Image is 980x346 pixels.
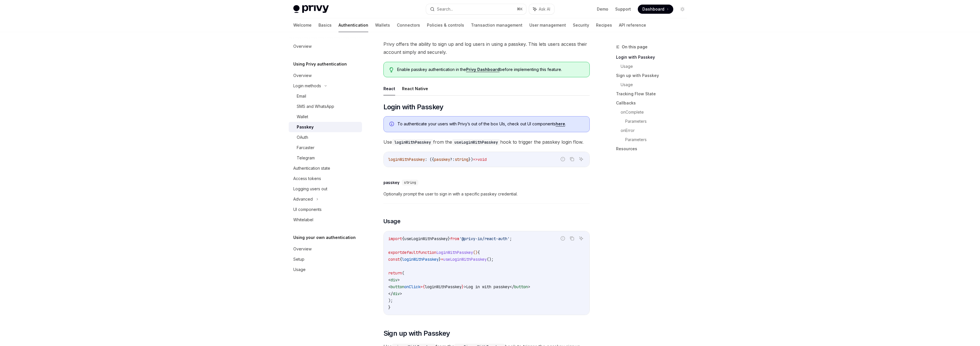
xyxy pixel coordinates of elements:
span: ); [388,298,393,303]
span: > [400,291,402,296]
span: ; [510,236,512,241]
div: passkey [383,180,399,185]
h5: Using Privy authentication [293,61,347,68]
span: passkey [434,157,450,162]
div: Logging users out [293,185,327,192]
span: { [400,257,402,262]
button: Search...⌘K [426,4,526,14]
a: Whitelabel [289,215,362,225]
span: => [473,157,478,162]
span: </ [388,291,393,296]
a: Basics [318,18,332,32]
div: Overview [293,72,312,79]
button: Toggle dark mode [678,5,687,14]
span: Use from the hook to trigger the passkey login flow. [383,138,590,146]
span: = [420,284,423,289]
span: import [388,236,402,241]
a: Authentication [338,18,368,32]
span: } [388,305,391,310]
a: Support [615,6,631,12]
span: useLoginWithPasskey [404,236,448,241]
button: Report incorrect code [559,155,567,163]
div: Advanced [293,196,313,203]
span: { [423,284,425,289]
span: function [418,250,436,255]
div: Setup [293,256,304,263]
a: Privy Dashboard [466,67,500,72]
a: API reference [619,18,646,32]
span: > [464,284,466,289]
a: Parameters [625,135,692,144]
span: loginWithPasskey [388,157,425,162]
a: here [556,121,565,126]
span: } [448,236,450,241]
span: return [388,270,402,276]
a: Transaction management [471,18,522,32]
a: User management [529,18,566,32]
a: OAuth [289,132,362,143]
button: React [383,82,395,95]
a: Overview [289,41,362,52]
a: Wallets [375,18,390,32]
span: loginWithPasskey [425,284,462,289]
span: Log in with passkey [466,284,510,289]
span: void [478,157,487,162]
a: Authentication state [289,163,362,173]
span: default [402,250,418,255]
span: Sign up with Passkey [383,329,450,338]
span: }) [468,157,473,162]
span: Dashboard [642,6,664,12]
code: useLoginWithPasskey [452,139,500,145]
span: ( [402,270,404,276]
a: Setup [289,254,362,264]
a: Email [289,91,362,101]
div: Passkey [297,124,314,131]
span: from [450,236,459,241]
a: Logging users out [289,184,362,194]
a: Connectors [397,18,420,32]
span: ⌘ K [517,7,523,11]
span: const [388,257,400,262]
div: Authentication state [293,165,330,172]
span: Ask AI [539,6,550,12]
span: > [528,284,530,289]
span: string [455,157,468,162]
button: Report incorrect code [559,235,567,242]
span: Usage [383,217,401,225]
span: < [388,284,391,289]
div: Search... [437,6,453,13]
button: Copy the contents from the code block [568,155,576,163]
button: Ask AI [529,4,554,14]
span: ?: [450,157,455,162]
div: Overview [293,43,312,50]
div: Telegram [297,155,315,161]
a: Usage [621,62,692,71]
span: button [514,284,528,289]
a: Security [573,18,589,32]
div: Whitelabel [293,216,313,223]
button: Copy the contents from the code block [568,235,576,242]
a: Resources [616,144,692,153]
div: Access tokens [293,175,321,182]
span: } [462,284,464,289]
a: Usage [289,264,362,275]
span: { [478,250,480,255]
button: React Native [402,82,428,95]
span: Privy offers the ability to sign up and log users in using a passkey. This lets users access thei... [383,40,590,56]
div: Farcaster [297,144,314,151]
a: Overview [289,70,362,81]
a: Tracking Flow State [616,89,692,98]
span: onClick [404,284,420,289]
div: Overview [293,246,312,252]
div: SMS and WhatsApp [297,103,334,110]
a: Parameters [625,117,692,126]
a: Usage [621,80,692,89]
div: Wallet [297,113,308,120]
a: Passkey [289,122,362,132]
span: export [388,250,402,255]
button: Ask AI [577,235,585,242]
span: button [391,284,404,289]
span: To authenticate your users with Privy’s out of the box UIs, check out UI components . [397,121,584,127]
span: On this page [622,44,648,50]
a: onError [621,126,692,135]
